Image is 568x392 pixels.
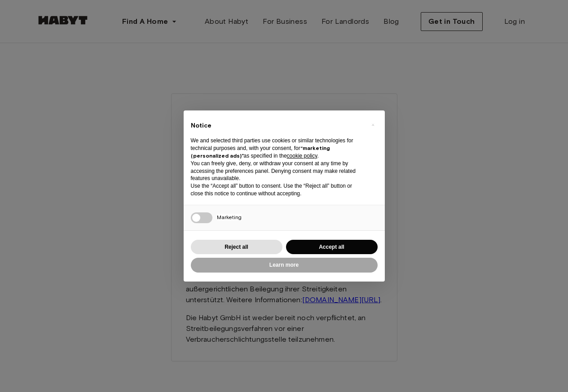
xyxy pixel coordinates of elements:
[191,121,363,130] h2: Notice
[191,258,378,273] button: Learn more
[217,214,242,220] span: Marketing
[286,240,378,255] button: Accept all
[287,153,317,159] a: cookie policy
[191,137,363,159] p: We and selected third parties use cookies or similar technologies for technical purposes and, wit...
[191,182,363,198] p: Use the “Accept all” button to consent. Use the “Reject all” button or close this notice to conti...
[366,118,380,132] button: Close this notice
[191,145,330,159] strong: “marketing (personalized ads)”
[191,240,282,255] button: Reject all
[371,119,374,130] span: ×
[191,160,363,182] p: You can freely give, deny, or withdraw your consent at any time by accessing the preferences pane...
